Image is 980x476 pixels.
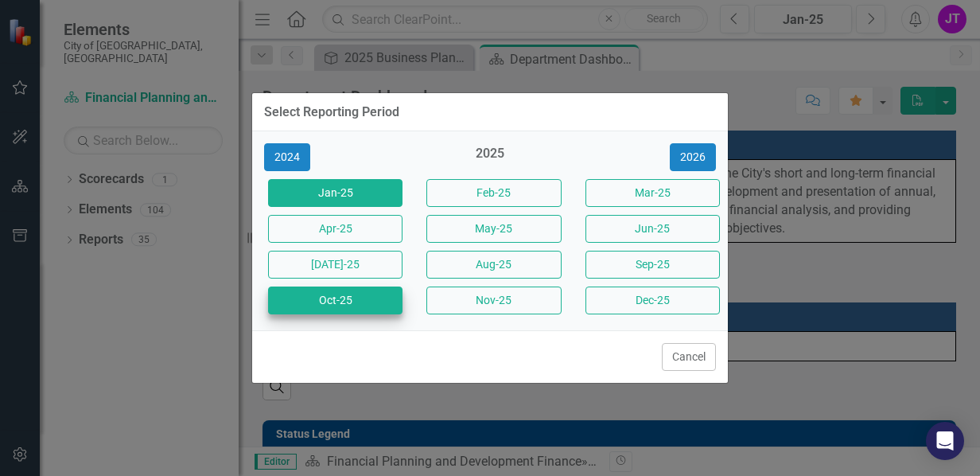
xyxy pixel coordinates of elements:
[422,145,557,171] div: 2025
[585,179,720,207] button: Mar-25
[268,251,402,279] button: [DATE]-25
[585,215,720,243] button: Jun-25
[268,179,402,207] button: Jan-25
[670,143,716,171] button: 2026
[926,422,964,460] div: Open Intercom Messenger
[268,287,402,314] button: Oct-25
[268,215,402,243] button: Apr-25
[426,215,561,243] button: May-25
[585,251,720,279] button: Sep-25
[662,343,716,371] button: Cancel
[264,143,310,171] button: 2024
[426,251,561,279] button: Aug-25
[264,105,399,119] div: Select Reporting Period
[585,287,720,314] button: Dec-25
[426,179,561,207] button: Feb-25
[426,287,561,314] button: Nov-25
